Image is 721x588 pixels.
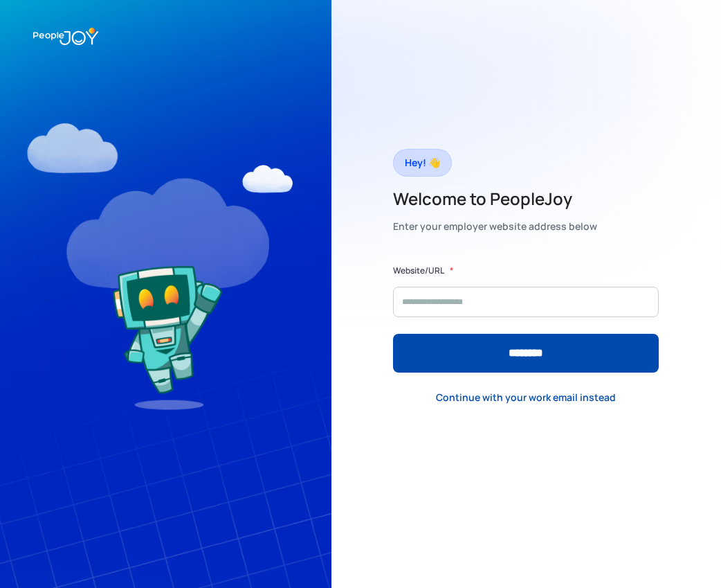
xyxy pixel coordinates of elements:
div: Enter your employer website address below [393,217,597,236]
h2: Welcome to PeopleJoy [393,188,597,210]
form: Form [393,264,659,373]
label: Website/URL [393,264,444,278]
a: Continue with your work email instead [425,383,627,411]
div: Hey! 👋 [405,153,440,172]
div: Continue with your work email instead [436,391,616,404]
